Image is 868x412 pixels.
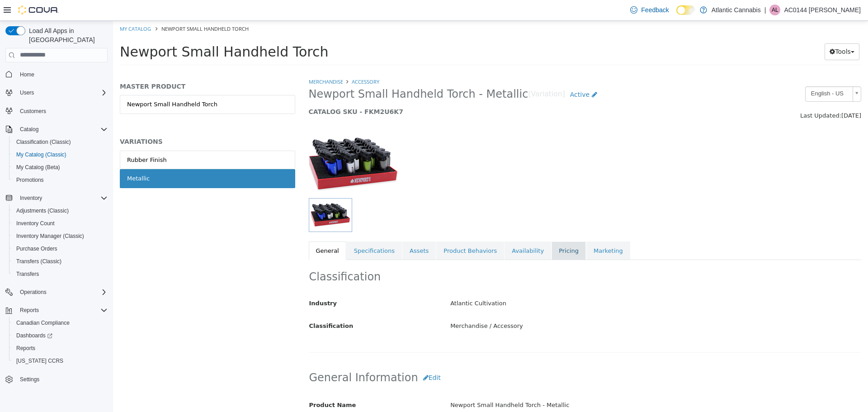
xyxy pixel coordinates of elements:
button: Classification (Classic) [9,136,111,148]
div: Metallic [14,153,37,162]
span: Operations [16,287,108,298]
span: Customers [20,108,46,115]
span: Users [16,87,108,98]
span: My Catalog (Classic) [16,151,66,158]
button: Inventory [2,192,111,204]
button: Transfers (Classic) [9,255,111,268]
a: English - US [692,66,748,81]
span: Reports [16,305,108,316]
span: Dashboards [13,330,108,341]
a: Purchase Orders [13,243,61,254]
a: Marketing [473,221,517,240]
a: Transfers (Classic) [13,256,65,267]
span: Users [20,89,34,96]
a: Home [16,69,38,80]
button: Customers [2,104,111,118]
span: Load All Apps in [GEOGRAPHIC_DATA] [25,26,108,44]
span: Promotions [16,176,44,184]
div: AC0144 Lawrenson Dennis [769,5,780,15]
button: Settings [2,373,111,386]
h5: CATALOG SKU - FKM2U6K7 [196,87,607,95]
a: Settings [16,374,43,385]
button: Inventory Count [9,217,111,230]
a: My Catalog (Classic) [13,149,70,160]
a: My Catalog [7,5,38,11]
button: Reports [16,305,42,316]
span: Adjustments (Classic) [16,207,69,214]
button: Reports [2,304,111,317]
button: Operations [2,286,111,298]
span: Washington CCRS [13,355,108,366]
span: Settings [20,376,39,383]
span: Dashboards [16,332,52,339]
span: Classification (Classic) [13,137,108,147]
span: [US_STATE] CCRS [16,357,63,365]
span: Customers [16,105,108,117]
span: Home [20,71,34,78]
p: | [764,5,766,15]
span: Purchase Orders [13,243,108,254]
span: Newport Small Handheld Torch - Metallic [196,66,415,81]
span: Transfers [13,269,108,279]
span: Newport Small Handheld Torch [7,23,215,39]
span: Inventory Count [13,218,108,229]
button: Catalog [2,123,111,136]
a: Newport Small Handheld Torch [7,74,182,93]
p: Atlantic Cannabis [712,5,761,15]
button: Users [2,86,111,99]
button: Canadian Compliance [9,317,111,329]
button: [US_STATE] CCRS [9,355,111,367]
span: My Catalog (Beta) [13,162,108,173]
button: Reports [9,342,111,355]
button: Inventory [16,193,46,204]
button: Inventory Manager (Classic) [9,230,111,242]
div: Rubber Finish [14,135,54,144]
span: AL [772,5,778,15]
small: [Variation] [415,70,452,77]
button: Catalog [16,124,42,135]
button: My Catalog (Beta) [9,161,111,174]
a: Merchandise [196,57,230,64]
span: Purchase Orders [16,245,57,252]
a: Product Behaviors [323,221,391,240]
span: Newport Small Handheld Torch [48,5,136,11]
span: My Catalog (Beta) [16,164,60,171]
span: English - US [693,66,736,80]
nav: Complex example [5,64,108,410]
a: Assets [289,221,323,240]
a: Inventory Count [13,218,58,229]
span: Canadian Compliance [13,317,108,328]
a: Promotions [13,175,47,185]
button: Purchase Orders [9,242,111,255]
span: Catalog [16,124,108,135]
span: Active [457,70,476,77]
button: My Catalog (Classic) [9,148,111,161]
span: Inventory [20,194,42,202]
a: Availability [392,221,438,240]
span: Inventory Count [16,220,55,227]
span: Inventory [16,193,108,204]
h2: Classification [196,249,748,263]
div: Atlantic Cultivation [330,275,755,291]
button: Promotions [9,174,111,186]
span: Industry [196,279,224,286]
button: Operations [16,287,50,298]
span: Last Updated: [687,91,728,98]
span: Feedback [641,5,669,14]
a: Accessory [239,57,266,64]
span: Transfers (Classic) [13,256,108,267]
a: Dashboards [13,330,56,341]
h5: VARIATIONS [7,117,182,125]
span: [DATE] [728,91,748,98]
a: My Catalog (Beta) [13,162,64,173]
a: Specifications [234,221,289,240]
a: Pricing [439,221,473,240]
h2: General Information [196,349,748,365]
p: AC0144 [PERSON_NAME] [784,5,861,15]
span: Catalog [20,126,38,133]
button: Tools [712,23,746,39]
a: Feedback [627,1,672,19]
span: My Catalog (Classic) [13,149,108,160]
span: Transfers (Classic) [16,258,61,265]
